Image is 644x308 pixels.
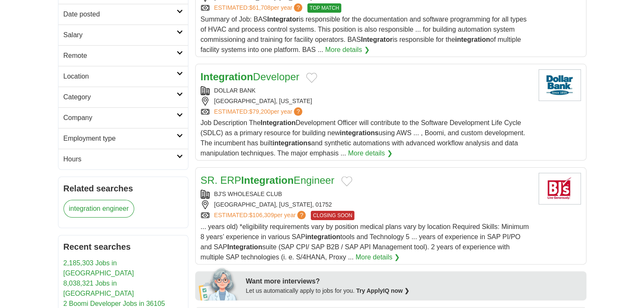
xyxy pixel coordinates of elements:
strong: Integrator [361,36,392,43]
a: ESTIMATED:$79,200per year? [214,107,304,116]
a: Location [58,66,188,87]
h2: Date posted [64,9,177,19]
a: Remote [58,45,188,66]
div: Want more interviews? [246,276,581,286]
h2: Employment type [64,134,177,144]
span: ... years old) *eligibility requirements vary by position medical plans vary by location Required... [201,223,529,261]
strong: integration [455,36,490,43]
a: ESTIMATED:$106,309per year? [214,211,308,220]
h2: Remote [64,51,177,61]
span: CLOSING SOON [311,211,354,220]
button: Add to favorite jobs [306,73,317,83]
h2: Location [64,71,177,82]
strong: Integration [201,71,253,82]
a: More details ❯ [325,45,370,55]
h2: Hours [64,154,177,164]
a: 2 Boomi Developer Jobs in 36105 [64,300,165,307]
a: Try ApplyIQ now ❯ [356,287,409,294]
div: [GEOGRAPHIC_DATA], [US_STATE], 01752 [201,200,532,209]
a: Salary [58,25,188,45]
img: BJ's Wholesale Club, Inc. logo [539,173,581,204]
a: Category [58,87,188,107]
span: $106,309 [249,212,274,218]
a: More details ❯ [356,252,400,262]
img: Dollar Bank logo [539,69,581,101]
a: integration engineer [64,200,134,218]
h2: Salary [64,30,177,40]
strong: integrations [340,129,379,136]
strong: integrations [272,139,311,147]
a: ESTIMATED:$61,708per year? [214,3,304,13]
strong: integration [305,233,340,240]
div: Let us automatically apply to jobs for you. [246,286,581,295]
span: TOP MATCH [307,3,341,13]
h2: Related searches [64,182,183,195]
img: apply-iq-scientist.png [199,267,240,300]
span: ? [294,3,302,12]
h2: Category [64,92,177,102]
h2: Company [64,113,177,123]
strong: Integration [261,119,296,126]
a: Employment type [58,128,188,149]
strong: Integrator [267,16,299,23]
a: IntegrationDeveloper [201,71,299,82]
a: Date posted [58,4,188,25]
span: Summary of Job: BAS is responsible for the documentation and software programming for all types o... [201,16,527,53]
button: Add to favorite jobs [341,176,352,186]
div: [GEOGRAPHIC_DATA], [US_STATE] [201,97,532,106]
a: BJ'S WHOLESALE CLUB [214,191,282,197]
span: Job Description The Development Officer will contribute to the Software Development Life Cycle (S... [201,119,525,157]
a: 2,185,303 Jobs in [GEOGRAPHIC_DATA] [64,259,134,277]
a: DOLLAR BANK [214,87,256,94]
a: Hours [58,149,188,169]
a: More details ❯ [348,148,392,158]
strong: Integration [241,174,294,186]
span: $61,708 [249,4,271,11]
a: SR. ERPIntegrationEngineer [201,174,334,186]
span: ? [297,211,306,219]
a: 8,038,321 Jobs in [GEOGRAPHIC_DATA] [64,280,134,297]
span: $79,200 [249,108,271,115]
a: Company [58,107,188,128]
strong: Integration [227,243,263,251]
h2: Recent searches [64,240,183,253]
span: ? [294,107,302,116]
